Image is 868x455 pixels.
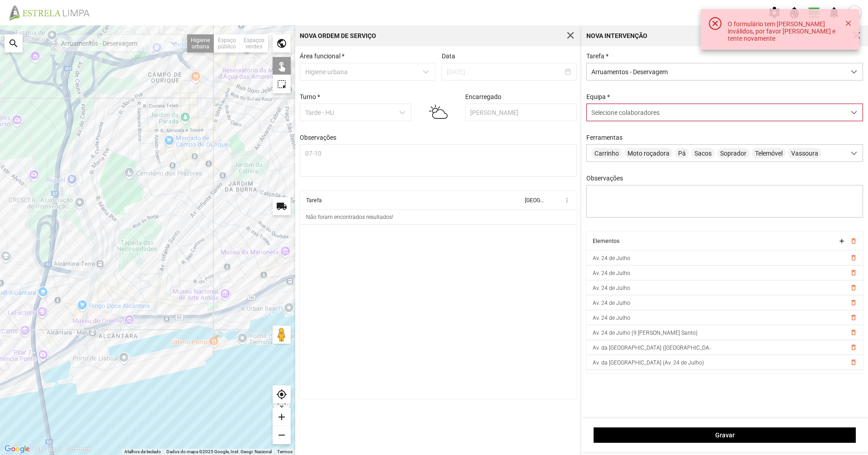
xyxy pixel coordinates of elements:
div: dropdown trigger [845,63,863,80]
span: Pá [675,148,689,158]
div: Não foram encontrados resultados! [306,214,393,220]
div: search [5,34,23,52]
label: Tarefa * [586,52,609,60]
span: Av. 24 de Julho [593,300,630,306]
div: highlight_alt [273,75,291,93]
span: Arruamentos - Deservagem [587,63,845,80]
label: Equipa * [586,93,610,100]
button: delete_outline [849,269,857,276]
span: Vassoura [788,148,821,158]
button: delete_outline [849,237,857,245]
div: Espaços verdes [240,34,268,52]
button: delete_outline [849,329,857,336]
button: delete_outline [849,314,857,321]
div: remove [273,426,291,444]
span: Av. da [GEOGRAPHIC_DATA] (Av. 24 de Julho) [593,360,704,366]
div: Espaço público [214,34,240,52]
span: Dados do mapa ©2025 Google, Inst. Geogr. Nacional [166,449,272,454]
button: Gravar [594,427,856,443]
label: Área funcional * [300,52,344,60]
button: delete_outline [849,359,857,366]
label: Data [442,52,455,60]
button: delete_outline [849,344,857,351]
label: Observações [300,134,336,141]
button: Atalhos de teclado [124,449,161,455]
div: Higiene urbana [187,34,214,52]
img: file [6,5,99,21]
div: add [273,408,291,426]
div: [GEOGRAPHIC_DATA] [525,197,544,204]
span: more_vert [563,197,571,204]
button: delete_outline [849,254,857,261]
span: notifications [827,6,841,19]
label: Observações [586,175,623,182]
span: Av. 24 de Julho [593,255,630,261]
label: Ferramentas [586,134,623,141]
span: Soprador [717,148,750,158]
div: local_shipping [273,197,291,215]
label: Turno * [300,93,320,100]
div: touch_app [273,57,291,75]
div: public [273,34,291,52]
img: Google [2,443,32,455]
span: Av. 24 de Julho [593,285,630,291]
span: Sacos [691,148,715,158]
span: Av. 24 de Julho [593,270,630,276]
span: view_day [807,6,821,19]
button: Arraste o Pegman para o mapa para abrir o Street View [273,326,291,344]
button: delete_outline [849,299,857,306]
div: Tarefa [306,197,322,204]
span: Av. 24 de Julho (9 [PERSON_NAME] Santo) [593,330,698,336]
div: O formulário tem [PERSON_NAME] inválidos, por favor [PERSON_NAME] e tente novamente [728,20,845,42]
div: Nova Ordem de Serviço [300,33,376,39]
a: Abrir esta área no Google Maps (abre uma nova janela) [2,443,32,455]
span: Telemóvel [752,148,786,158]
span: settings [768,6,781,19]
button: add [838,237,845,245]
div: my_location [273,385,291,403]
span: Moto roçadora [624,148,673,158]
span: Gravar [599,431,851,439]
span: Av. da [GEOGRAPHIC_DATA] ([GEOGRAPHIC_DATA])1 [593,344,722,351]
button: delete_outline [849,284,857,291]
span: Av. 24 de Julho [593,315,630,321]
a: Termos (abre num novo separador) [277,449,292,454]
span: Selecione colaboradores [591,109,660,116]
img: 03d.svg [429,102,448,121]
div: Elementos [593,238,619,244]
span: Carrinho [591,148,622,158]
div: Nova intervenção [586,33,647,39]
span: water_drop [788,6,801,19]
label: Encarregado [465,93,501,100]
